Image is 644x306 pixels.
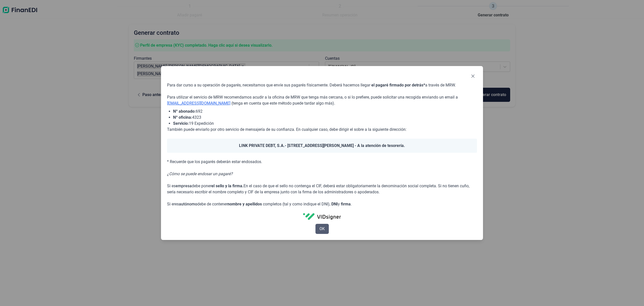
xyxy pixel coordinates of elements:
[341,202,351,206] span: firma
[371,83,425,87] span: el pagaré firmado por detrás*
[173,114,477,120] li: 4323
[173,121,189,126] span: Servicio:
[173,120,477,127] li: 19 Expedición
[176,183,192,188] span: empresa
[167,201,477,207] p: Si eres debe de contener completos (tal y como indique el DNI), y .
[331,202,338,206] span: DNI
[167,183,477,195] p: Si es debe poner En el caso de que el sello no contenga el CIF, deberá estar obligatoriamente la ...
[167,82,477,88] p: Para dar curso a su operación de pagarés, necesitamos que envíe sus pagarés físicamente. Deberá h...
[167,171,477,177] p: ¿Cómo se puede endosar un pagaré?
[211,183,244,188] span: el sello y la firma.
[167,127,477,133] p: También puede enviarlo por otro servicio de mensajería de su confianza. En cualquier caso, debe d...
[167,101,230,106] a: [EMAIL_ADDRESS][DOMAIN_NAME]
[469,72,477,80] button: Close
[239,143,285,148] span: LINK PRIVATE DEBT, S.A.
[319,226,325,232] span: OK
[167,159,477,165] p: * Recuerde que los pagarés deberán estar endosados.
[227,202,262,206] span: nombre y apellidos
[173,108,477,114] li: 692
[303,213,341,220] img: vidSignerLogo
[179,202,197,206] span: autónomo
[173,109,196,114] span: Nº abonado:
[173,115,192,120] span: Nº oficina:
[167,94,477,106] p: Para utilizar el servicio de MRW recomendamos acudir a la oficina de MRW que tenga más cercana, o...
[167,139,477,153] div: - [STREET_ADDRESS][PERSON_NAME] - A la atención de tesorería.
[315,224,329,234] button: OK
